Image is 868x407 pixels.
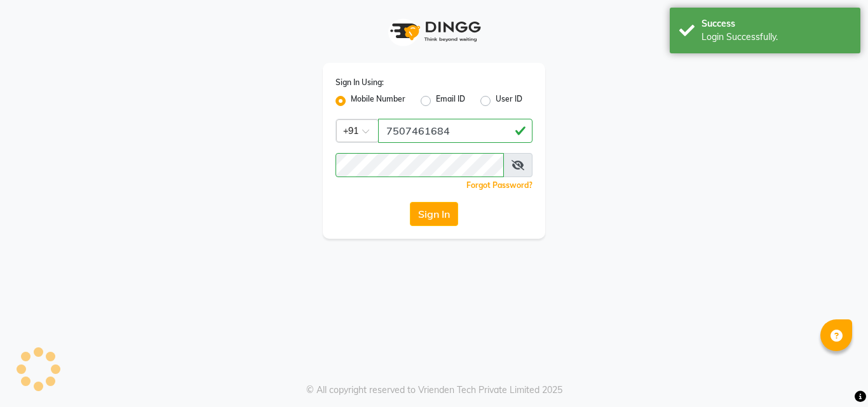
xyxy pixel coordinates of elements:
a: Forgot Password? [466,180,532,190]
input: Username [336,153,504,177]
input: Username [378,119,532,143]
iframe: chat widget [815,356,855,394]
label: Sign In Using: [336,77,384,88]
label: Email ID [436,93,465,109]
img: logo1.svg [383,13,485,50]
div: Success [702,17,851,30]
div: Login Successfully. [702,30,851,44]
label: Mobile Number [351,93,405,109]
button: Sign In [410,202,458,226]
label: User ID [496,93,522,109]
